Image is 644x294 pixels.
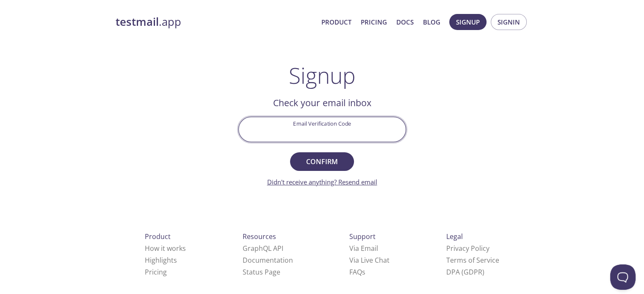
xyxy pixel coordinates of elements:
[449,14,486,30] button: Signup
[349,267,365,277] a: FAQ
[491,14,527,30] button: Signin
[446,232,463,241] span: Legal
[290,152,354,171] button: Confirm
[243,232,276,241] span: Resources
[321,16,351,27] a: Product
[145,232,171,241] span: Product
[243,244,283,253] a: GraphQL API
[243,256,293,265] a: Documentation
[145,267,167,277] a: Pricing
[267,178,377,186] a: Didn't receive anything? Resend email
[446,256,499,265] a: Terms of Service
[446,244,489,253] a: Privacy Policy
[238,96,406,110] h2: Check your email inbox
[145,244,186,253] a: How it works
[498,16,520,27] span: Signin
[610,264,636,290] iframe: Help Scout Beacon - Open
[116,15,315,29] a: testmail.app
[396,16,414,27] a: Docs
[243,267,280,277] a: Status Page
[349,244,378,253] a: Via Email
[362,267,365,277] span: s
[446,267,484,277] a: DPA (GDPR)
[116,14,159,29] strong: testmail
[299,156,344,168] span: Confirm
[289,63,356,88] h1: Signup
[456,16,480,27] span: Signup
[349,232,376,241] span: Support
[145,256,177,265] a: Highlights
[349,256,390,265] a: Via Live Chat
[423,16,440,27] a: Blog
[361,16,387,27] a: Pricing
